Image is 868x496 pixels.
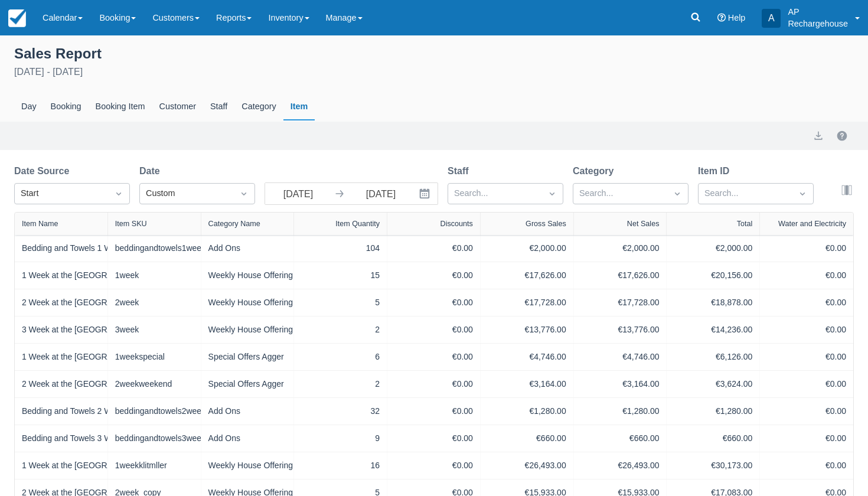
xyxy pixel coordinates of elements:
img: checkfront-main-nav-mini-logo.png [8,9,26,27]
div: Weekly House Offering Agger [208,324,287,336]
div: €0.00 [767,432,846,445]
a: 1 Week at the [GEOGRAPHIC_DATA] in [GEOGRAPHIC_DATA] [22,351,256,363]
div: Add Ons [208,242,287,254]
button: export [811,129,825,143]
div: €0.00 [767,296,846,309]
label: Date [139,164,165,178]
div: 1week [115,269,194,282]
div: Special Offers Agger [208,351,287,363]
div: 2 [301,378,380,390]
div: Item SKU [115,220,147,228]
a: 1 Week at the [GEOGRAPHIC_DATA] in [GEOGRAPHIC_DATA] [22,459,256,472]
div: €2,000.00 [581,242,660,254]
div: €660.00 [581,432,660,445]
span: Dropdown icon [238,188,250,200]
div: €0.00 [394,296,473,309]
div: 16 [301,459,380,472]
div: €1,280.00 [488,405,566,417]
div: Item [283,93,315,120]
button: Interact with the calendar and add the check-in date for your trip. [414,183,438,204]
div: €4,746.00 [581,351,660,363]
span: Dropdown icon [671,188,683,200]
div: €13,776.00 [488,324,566,336]
div: €26,493.00 [488,459,566,472]
span: Help [728,13,746,22]
a: 2 Week at the [GEOGRAPHIC_DATA] in [GEOGRAPHIC_DATA] [22,378,256,390]
label: Staff [448,164,474,178]
div: Category Name [208,220,260,228]
div: 2week [115,296,194,309]
div: 9 [301,432,380,445]
div: €0.00 [394,459,473,472]
div: Add Ons [208,405,287,417]
div: Discounts [440,220,473,228]
div: beddingandtowels3week [115,432,194,445]
div: €0.00 [767,269,846,282]
div: Sales Report [14,43,854,63]
span: Dropdown icon [113,188,125,200]
div: Staff [203,93,234,120]
div: €0.00 [767,459,846,472]
div: Net Sales [627,220,660,228]
div: Category [234,93,283,120]
div: [DATE] - [DATE] [14,65,854,79]
div: €0.00 [767,351,846,363]
div: €3,624.00 [674,378,752,390]
div: €17,626.00 [581,269,660,282]
span: Dropdown icon [546,188,558,200]
div: €0.00 [767,242,846,254]
div: 104 [301,242,380,254]
div: €1,280.00 [581,405,660,417]
div: €17,626.00 [488,269,566,282]
i: Help [717,14,726,22]
div: Gross Sales [526,220,566,228]
a: Bedding and Towels 3 Week [22,432,125,445]
input: End Date [348,183,414,204]
div: 1weekklitmller [115,459,194,472]
div: €14,236.00 [674,324,752,336]
div: €17,728.00 [488,296,566,309]
div: €660.00 [674,432,752,445]
div: €0.00 [394,324,473,336]
div: €18,878.00 [674,296,752,309]
a: 3 Week at the [GEOGRAPHIC_DATA] in [GEOGRAPHIC_DATA] [22,324,256,336]
div: 2weekweekend [115,378,194,390]
div: €1,280.00 [674,405,752,417]
a: Bedding and Towels 2 Week [22,405,125,417]
label: Date Source [14,164,74,178]
div: €13,776.00 [581,324,660,336]
div: €26,493.00 [581,459,660,472]
div: €0.00 [767,405,846,417]
div: €0.00 [767,378,846,390]
div: Custom [146,187,227,200]
div: Booking Item [89,93,152,120]
div: €0.00 [394,405,473,417]
div: €2,000.00 [674,242,752,254]
div: Booking [44,93,89,120]
div: €2,000.00 [488,242,566,254]
div: €3,164.00 [581,378,660,390]
input: Start Date [265,183,331,204]
div: €17,728.00 [581,296,660,309]
a: Bedding and Towels 1 Week [22,242,125,254]
div: A [762,9,781,28]
div: 3week [115,324,194,336]
div: Weekly House Offering Klitmøller [208,459,287,472]
div: Day [14,93,44,120]
div: Start [21,187,102,200]
div: 5 [301,296,380,309]
a: 2 Week at the [GEOGRAPHIC_DATA] in [GEOGRAPHIC_DATA] [22,296,256,309]
p: Rechargehouse [788,18,848,30]
div: €0.00 [394,378,473,390]
div: €6,126.00 [674,351,752,363]
label: Item ID [698,164,734,178]
div: Item Name [22,220,58,228]
div: 15 [301,269,380,282]
p: AP [788,6,848,18]
div: Weekly House Offering Agger [208,269,287,282]
a: 1 Week at the [GEOGRAPHIC_DATA] in [GEOGRAPHIC_DATA] [22,269,256,282]
div: Total [737,220,753,228]
div: €4,746.00 [488,351,566,363]
div: 2 [301,324,380,336]
div: beddingandtowels2week [115,405,194,417]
